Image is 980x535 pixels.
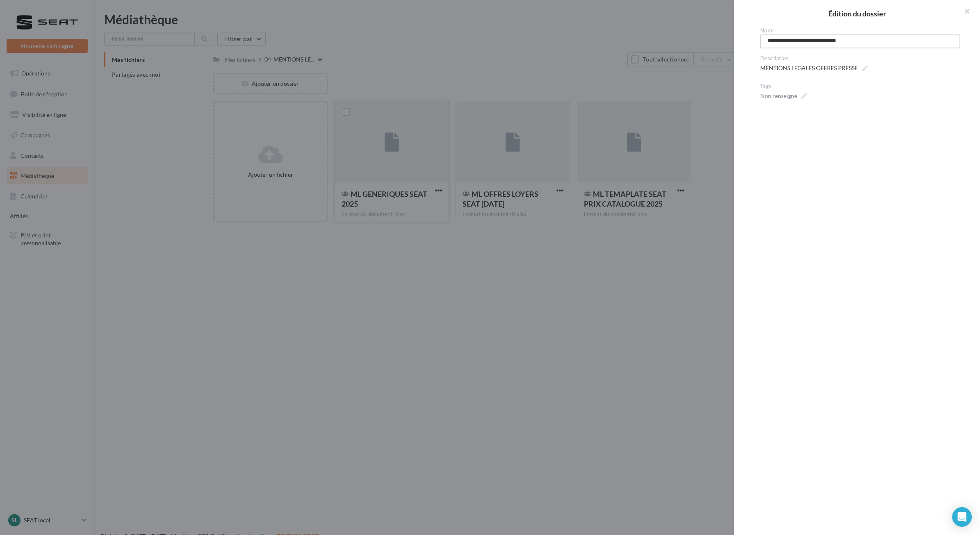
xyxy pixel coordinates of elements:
[760,83,960,90] div: Tags
[760,92,797,100] div: Non renseigné
[760,62,868,74] span: MENTIONS LEGALES OFFRES PRESSE
[747,10,967,17] h2: Édition du dossier
[952,507,972,527] div: Open Intercom Messenger
[760,55,960,62] div: Description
